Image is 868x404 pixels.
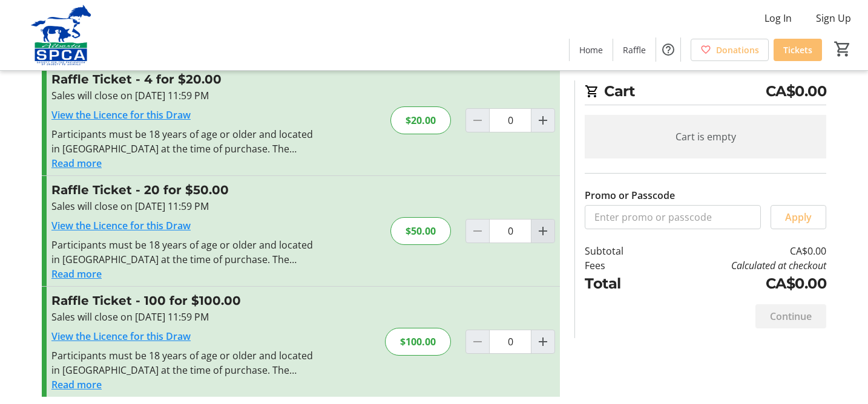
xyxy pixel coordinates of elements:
button: Apply [771,205,826,229]
img: Alberta SPCA's Logo [7,5,115,65]
button: Read more [51,377,102,392]
span: Home [579,44,603,56]
button: Increment by one [531,220,554,243]
td: Subtotal [585,244,655,258]
div: Sales will close on [DATE] 11:59 PM [51,310,316,324]
td: CA$0.00 [655,244,826,258]
a: Home [570,39,613,61]
div: Participants must be 18 years of age or older and located in [GEOGRAPHIC_DATA] at the time of pur... [51,238,316,267]
a: View the Licence for this Draw [51,219,191,232]
a: View the Licence for this Draw [51,330,191,343]
input: Raffle Ticket Quantity [489,219,531,243]
td: CA$0.00 [655,273,826,295]
button: Log In [755,8,801,28]
button: Read more [51,267,102,281]
div: Sales will close on [DATE] 11:59 PM [51,88,316,103]
input: Raffle Ticket Quantity [489,108,531,132]
h3: Raffle Ticket - 20 for $50.00 [51,181,316,199]
div: $100.00 [385,328,451,356]
button: Help [656,37,680,62]
div: Cart is empty [585,115,826,158]
a: Tickets [774,39,822,61]
h2: Cart [585,80,826,105]
div: Participants must be 18 years of age or older and located in [GEOGRAPHIC_DATA] at the time of pur... [51,348,316,377]
span: Log In [764,11,792,25]
h3: Raffle Ticket - 100 for $100.00 [51,292,316,310]
button: Sign Up [806,8,861,28]
div: Participants must be 18 years of age or older and located in [GEOGRAPHIC_DATA] at the time of pur... [51,127,316,156]
td: Calculated at checkout [655,258,826,273]
input: Raffle Ticket Quantity [489,330,531,354]
button: Cart [832,38,853,60]
input: Enter promo or passcode [585,205,761,229]
h3: Raffle Ticket - 4 for $20.00 [51,70,316,88]
div: Sales will close on [DATE] 11:59 PM [51,199,316,213]
span: Donations [716,44,759,56]
span: Apply [785,210,812,224]
a: View the Licence for this Draw [51,108,191,122]
div: $20.00 [390,106,451,134]
span: Raffle [623,44,646,56]
td: Total [585,273,655,295]
button: Read more [51,156,102,171]
span: Tickets [783,44,812,56]
span: Sign Up [816,11,851,25]
div: $50.00 [390,217,451,245]
a: Raffle [613,39,656,61]
label: Promo or Passcode [585,188,675,203]
td: Fees [585,258,655,273]
span: CA$0.00 [766,80,827,102]
button: Increment by one [531,109,554,132]
a: Donations [691,39,769,61]
button: Increment by one [531,330,554,353]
